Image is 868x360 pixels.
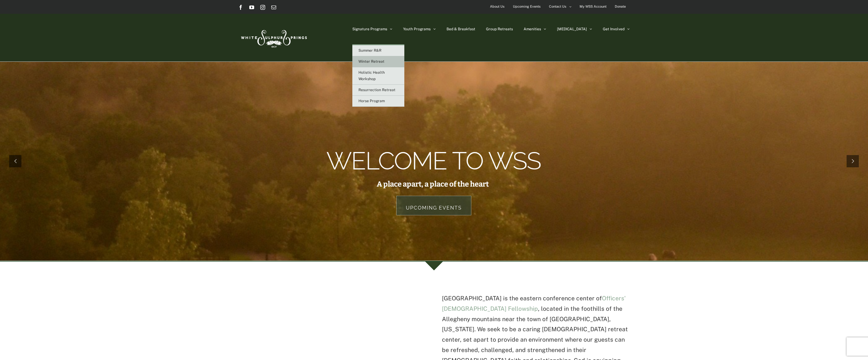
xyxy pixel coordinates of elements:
span: About Us [490,2,505,11]
a: [MEDICAL_DATA] [557,14,592,44]
span: Get Involved [603,27,625,31]
a: Get Involved [603,14,630,44]
rs-layer: A place apart, a place of the heart [377,181,489,187]
a: Holistic Health Workshop [352,67,404,85]
rs-layer: Welcome to WSS [326,154,541,168]
a: Signature Programs [352,14,392,44]
a: Officers' [DEMOGRAPHIC_DATA] Fellowship [442,295,626,312]
a: Youth Programs [403,14,436,44]
span: Group Retreats [486,27,513,31]
a: Winter Retreat [352,56,404,67]
span: My WSS Account [580,2,606,11]
span: Donate [615,2,626,11]
a: Bed & Breakfast [447,14,475,44]
a: Upcoming Events [396,196,471,215]
span: Resurrection Retreat [358,88,395,92]
a: Resurrection Retreat [352,85,404,96]
span: Horse Program [358,99,385,103]
span: Signature Programs [352,27,387,31]
span: Amenities [524,27,541,31]
span: Bed & Breakfast [447,27,475,31]
a: Horse Program [352,96,404,107]
span: Holistic Health Workshop [358,70,385,81]
span: [MEDICAL_DATA] [557,27,587,31]
span: Upcoming Events [513,2,541,11]
span: Winter Retreat [358,59,384,64]
nav: Main Menu [352,14,630,44]
img: White Sulphur Springs Logo [238,23,309,52]
a: Summer R&R [352,45,404,56]
span: Contact Us [549,2,566,11]
a: Amenities [524,14,546,44]
span: Youth Programs [403,27,431,31]
a: Group Retreats [486,14,513,44]
span: Summer R&R [358,48,381,53]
